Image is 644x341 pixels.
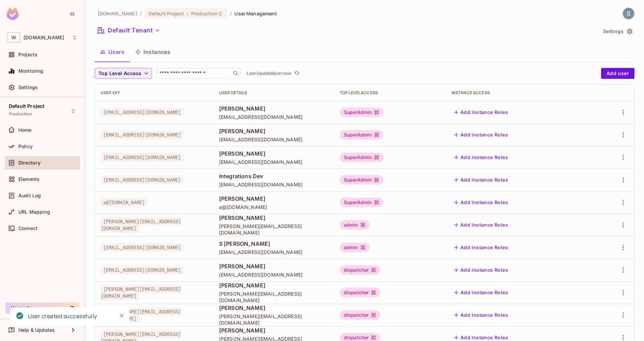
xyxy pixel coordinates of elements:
[101,243,184,252] span: [EMAIL_ADDRESS][DOMAIN_NAME]
[219,150,329,157] span: [PERSON_NAME]
[219,114,329,120] span: [EMAIL_ADDRESS][DOMAIN_NAME]
[340,265,381,275] div: dispatcher
[451,129,511,140] button: Add Instance Roles
[97,10,137,17] span: the active workspace
[219,290,329,303] span: [PERSON_NAME][EMAIL_ADDRESS][DOMAIN_NAME]
[219,313,329,326] span: [PERSON_NAME][EMAIL_ADDRESS][DOMAIN_NAME]
[18,85,38,90] span: Settings
[18,52,37,57] span: Projects
[451,174,511,185] button: Add Instance Roles
[219,181,329,188] span: [EMAIL_ADDRESS][DOMAIN_NAME]
[600,26,634,37] button: Settings
[219,105,329,112] span: [PERSON_NAME]
[219,172,329,180] span: Integrations Dev
[219,204,329,210] span: a@[DOMAIN_NAME]
[601,68,634,79] button: Add user
[451,219,511,230] button: Add Instance Roles
[219,127,329,135] span: [PERSON_NAME]
[234,10,277,17] span: User Management
[340,220,370,230] div: admin
[24,35,64,40] span: Workspace: withpronto.com
[18,209,50,215] span: URL Mapping
[451,287,511,298] button: Add Instance Roles
[101,217,181,233] span: [PERSON_NAME][EMAIL_ADDRESS][DOMAIN_NAME]
[101,266,184,274] span: [EMAIL_ADDRESS][DOMAIN_NAME]
[18,144,33,149] span: Policy
[623,8,634,19] img: Shekhar Tyagi
[7,32,20,42] span: W
[293,69,301,77] button: refresh
[101,285,181,300] span: [PERSON_NAME][EMAIL_ADDRESS][DOMAIN_NAME]
[219,223,329,236] span: [PERSON_NAME][EMAIL_ADDRESS][DOMAIN_NAME]
[451,242,511,253] button: Add Instance Roles
[219,271,329,278] span: [EMAIL_ADDRESS][DOMAIN_NAME]
[101,130,184,139] span: [EMAIL_ADDRESS][DOMAIN_NAME]
[101,175,184,184] span: [EMAIL_ADDRESS][DOMAIN_NAME]
[247,71,291,76] p: Last Updated just now
[101,153,184,162] span: [EMAIL_ADDRESS][DOMAIN_NAME]
[130,43,176,60] button: Instances
[340,198,384,207] div: SuperAdmin
[451,310,511,321] button: Add Instance Roles
[219,159,329,165] span: [EMAIL_ADDRESS][DOMAIN_NAME]
[340,153,384,162] div: SuperAdmin
[219,262,329,270] span: [PERSON_NAME]
[219,282,329,289] span: [PERSON_NAME]
[291,69,301,77] span: Click to refresh data
[340,90,441,96] div: Top Level Access
[219,240,329,247] span: S [PERSON_NAME]
[18,68,44,74] span: Monitoring
[101,90,208,96] div: User Key
[294,70,300,77] span: refresh
[101,198,148,207] span: a@[DOMAIN_NAME]
[340,310,381,320] div: dispatcher
[219,195,329,202] span: [PERSON_NAME]
[18,176,40,182] span: Elements
[18,193,41,198] span: Audit Log
[28,312,97,321] div: User created successfully
[98,69,141,78] span: Top Level Access
[451,197,511,208] button: Add Instance Roles
[219,249,329,255] span: [EMAIL_ADDRESS][DOMAIN_NAME]
[451,265,511,275] button: Add Instance Roles
[18,127,32,133] span: Home
[340,130,384,140] div: SuperAdmin
[186,11,189,16] span: :
[451,90,584,96] div: Instance Access
[340,108,384,117] div: SuperAdmin
[149,10,184,17] span: Default Project
[340,243,370,252] div: admin
[9,103,44,109] span: Default Project
[219,136,329,143] span: [EMAIL_ADDRESS][DOMAIN_NAME]
[219,214,329,222] span: [PERSON_NAME]
[9,111,32,117] span: Production
[18,160,41,166] span: Directory
[219,90,329,96] div: User Details
[451,107,511,118] button: Add Instance Roles
[219,327,329,334] span: [PERSON_NAME]
[230,10,232,17] li: /
[340,288,381,297] div: dispatcher
[340,175,384,185] div: SuperAdmin
[101,108,184,117] span: [EMAIL_ADDRESS][DOMAIN_NAME]
[95,43,130,60] button: Users
[451,152,511,163] button: Add Instance Roles
[18,226,37,231] span: Connect
[219,304,329,312] span: [PERSON_NAME]
[101,307,181,323] span: [PERSON_NAME][EMAIL_ADDRESS][DOMAIN_NAME]
[95,25,163,36] button: Default Tenant
[117,311,127,321] button: Close
[140,10,142,17] li: /
[95,68,152,79] button: Top Level Access
[6,8,19,20] img: SReyMgAAAABJRU5ErkJggg==
[191,10,218,17] span: Production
